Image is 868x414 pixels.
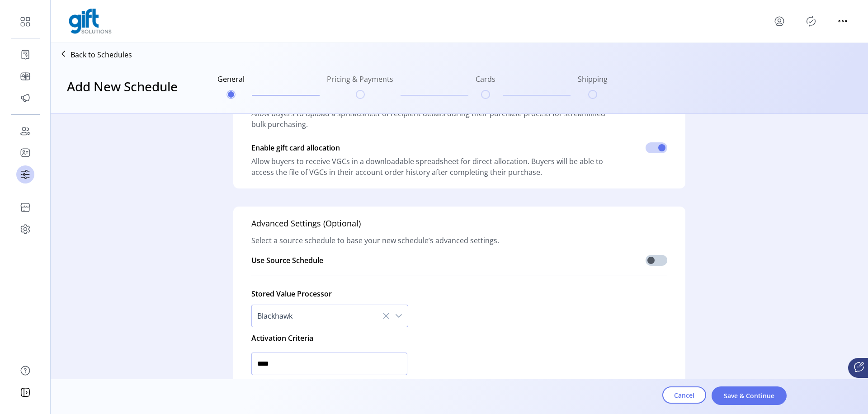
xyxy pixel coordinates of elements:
[251,333,313,343] div: Activation Criteria
[712,386,787,405] button: Save & Continue
[390,305,408,327] div: dropdown trigger
[251,288,332,299] div: Stored Value Processor
[723,391,775,400] span: Save & Continue
[804,14,818,28] button: Publisher Panel
[71,49,132,60] p: Back to Schedules
[217,74,245,90] h6: General
[674,390,694,400] span: Cancel
[251,156,613,178] span: Allow buyers to receive VGCs in a downloadable spreadsheet for direct allocation. Buyers will be ...
[835,14,850,28] button: menu
[662,386,706,404] button: Cancel
[251,255,323,265] span: Use Source Schedule
[251,142,340,153] span: Enable gift card allocation
[251,217,361,235] h5: Advanced Settings (Optional)
[252,305,390,327] span: Blackhawk
[69,9,112,34] img: logo
[67,77,178,96] h3: Add New Schedule
[251,108,613,130] span: Allow buyers to upload a spreadsheet of recipient details during their purchase process for strea...
[251,235,499,246] span: Select a source schedule to base your new schedule’s advanced settings.
[772,14,787,28] button: menu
